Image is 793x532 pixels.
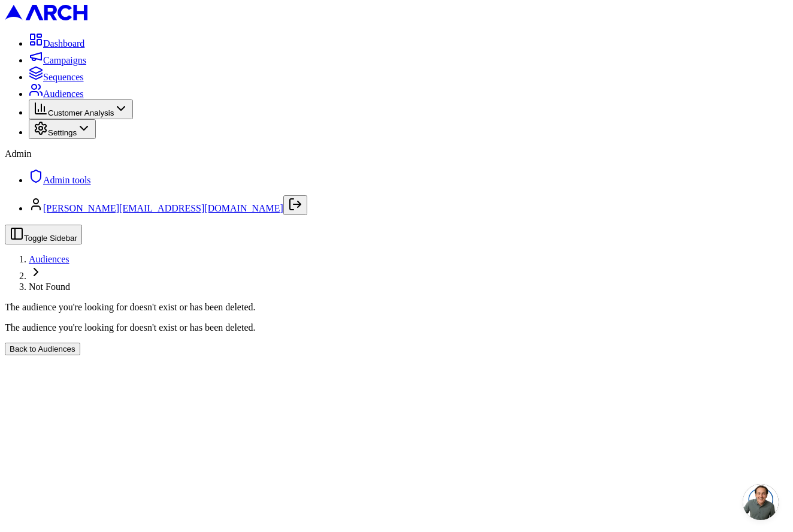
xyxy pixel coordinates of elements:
a: Campaigns [29,55,86,65]
a: Admin tools [29,175,91,185]
button: Log out [283,195,307,215]
span: Toggle Sidebar [24,234,77,243]
button: Settings [29,119,96,139]
span: Admin tools [43,175,91,185]
span: Campaigns [43,55,86,65]
button: Customer Analysis [29,99,133,119]
span: Audiences [43,89,84,99]
nav: breadcrumb [5,254,788,292]
div: The audience you're looking for doesn't exist or has been deleted. [5,302,788,313]
a: Open chat [743,484,779,520]
a: Sequences [29,72,84,82]
p: The audience you're looking for doesn't exist or has been deleted. [5,322,788,333]
button: Back to Audiences [5,343,80,355]
span: Not Found [29,282,70,292]
span: Sequences [43,72,84,82]
div: Admin [5,149,788,159]
button: Toggle Sidebar [5,225,82,244]
a: [PERSON_NAME][EMAIL_ADDRESS][DOMAIN_NAME] [43,203,283,213]
a: Audiences [29,254,69,264]
a: Audiences [29,89,84,99]
span: Customer Analysis [48,108,114,117]
a: Dashboard [29,38,84,49]
span: Dashboard [43,38,84,49]
span: Settings [48,128,77,137]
